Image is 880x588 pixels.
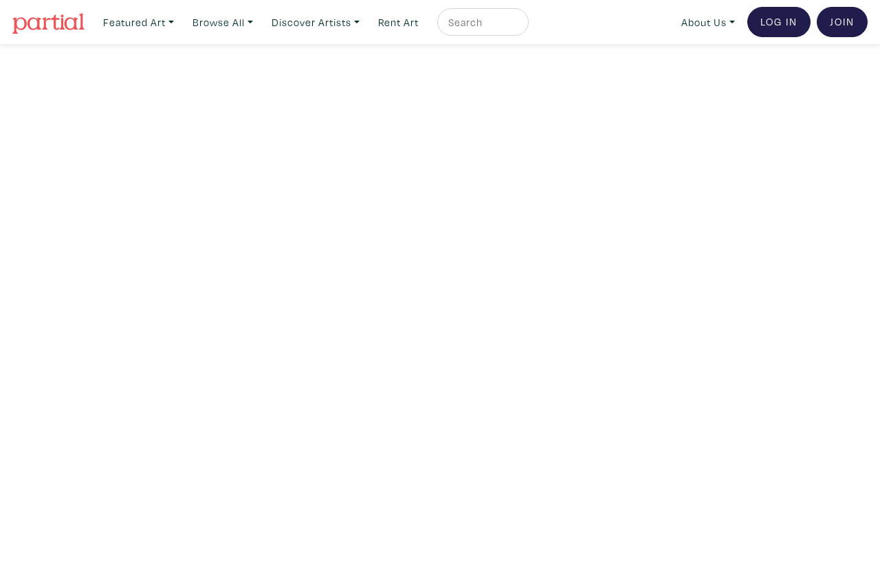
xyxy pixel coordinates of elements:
a: About Us [675,8,741,36]
a: Rent Art [372,8,425,36]
a: Browse All [186,8,259,36]
input: Search [447,14,516,31]
a: Join [817,7,868,37]
a: Discover Artists [265,8,366,36]
a: Log In [747,7,811,37]
a: Featured Art [97,8,180,36]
